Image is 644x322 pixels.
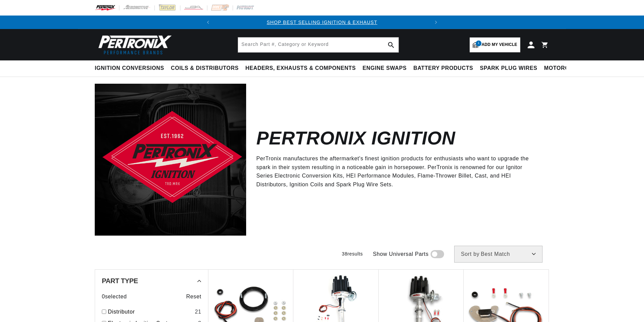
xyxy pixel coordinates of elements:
img: Pertronix [95,33,172,56]
summary: Motorcycle [541,60,588,76]
span: Engine Swaps [362,65,407,72]
div: 21 [195,307,201,316]
div: 1 of 2 [215,19,429,26]
span: Battery Products [413,65,473,72]
summary: Ignition Conversions [95,60,168,76]
summary: Engine Swaps [359,60,410,76]
summary: Coils & Distributors [168,60,242,76]
span: Show Universal Parts [373,250,429,259]
slideshow-component: Translation missing: en.sections.announcements.announcement_bar [78,16,566,29]
select: Sort by [454,246,543,263]
span: Coils & Distributors [171,65,239,72]
input: Search Part #, Category or Keyword [238,37,399,52]
span: Part Type [102,277,138,284]
span: 1 [476,41,481,46]
span: Spark Plug Wires [480,65,537,72]
button: search button [384,37,399,52]
button: Translation missing: en.sections.announcements.previous_announcement [201,16,215,29]
a: SHOP BEST SELLING IGNITION & EXHAUST [267,20,377,25]
div: Announcement [215,19,429,26]
span: Motorcycle [544,65,584,72]
img: Pertronix Ignition [95,84,246,235]
span: Headers, Exhausts & Components [245,65,356,72]
span: Add my vehicle [481,42,517,48]
button: Translation missing: en.sections.announcements.next_announcement [429,16,443,29]
span: Ignition Conversions [95,65,164,72]
span: 38 results [342,251,363,257]
p: PerTronix manufactures the aftermarket's finest ignition products for enthusiasts who want to upg... [256,154,539,189]
summary: Spark Plug Wires [476,60,540,76]
span: Sort by [461,251,479,257]
span: Reset [186,292,201,301]
summary: Battery Products [410,60,476,76]
h2: Pertronix Ignition [256,130,455,146]
a: Distributor [108,307,192,316]
span: 0 selected [102,292,127,301]
a: 1Add my vehicle [470,37,520,52]
summary: Headers, Exhausts & Components [242,60,359,76]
